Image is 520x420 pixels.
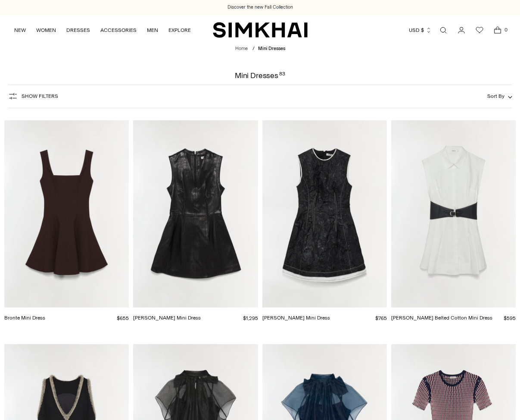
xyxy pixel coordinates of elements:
[8,89,58,103] button: Show Filters
[487,91,512,101] button: Sort By
[504,315,516,321] span: $595
[66,21,90,40] a: DRESSES
[168,21,191,40] a: EXPLORE
[375,315,387,321] span: $765
[453,22,470,39] a: Go to the account page
[4,120,129,307] a: Bronte Mini Dress
[502,26,510,34] span: 0
[235,72,285,79] h1: Mini Dresses
[258,46,285,51] span: Mini Dresses
[471,22,488,39] a: Wishlist
[262,120,387,307] a: Audrina Jacquard Mini Dress
[409,21,432,40] button: USD $
[235,45,285,53] nav: breadcrumbs
[100,21,137,40] a: ACCESSORIES
[133,120,258,307] a: Juliette Leather Mini Dress
[279,72,285,79] div: 83
[22,93,58,99] span: Show Filters
[487,93,504,99] span: Sort By
[243,315,258,321] span: $1,295
[227,4,293,11] a: Discover the new Fall Collection
[489,22,506,39] a: Open cart modal
[435,22,452,39] a: Open search modal
[14,21,26,40] a: NEW
[147,21,158,40] a: MEN
[4,315,45,321] a: Bronte Mini Dress
[391,120,516,307] a: Adler Belted Cotton Mini Dress
[117,315,129,321] span: $655
[252,45,255,53] div: /
[133,315,201,321] a: [PERSON_NAME] Mini Dress
[262,315,330,321] a: [PERSON_NAME] Mini Dress
[36,21,56,40] a: WOMEN
[213,22,308,38] a: SIMKHAI
[235,46,248,51] a: Home
[391,315,492,321] a: [PERSON_NAME] Belted Cotton Mini Dress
